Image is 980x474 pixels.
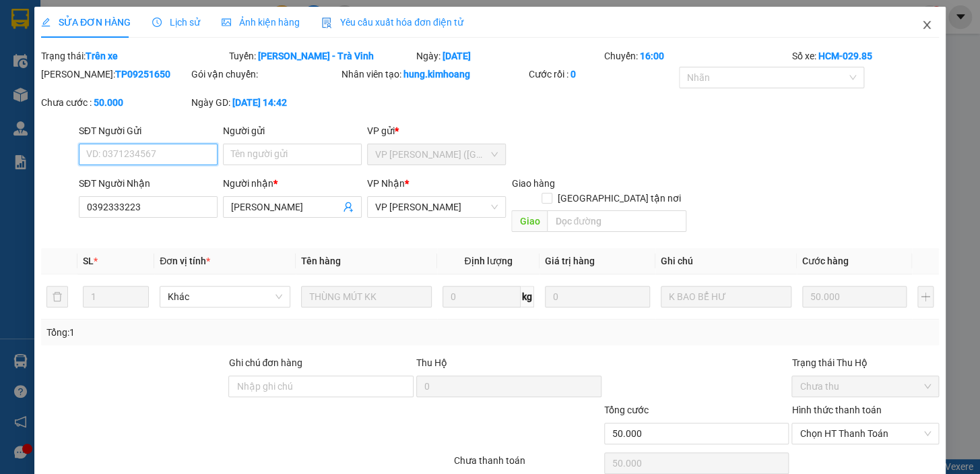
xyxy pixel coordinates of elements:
[403,69,470,80] b: hung.kimhoang
[46,286,68,307] button: delete
[443,51,471,61] b: [DATE]
[545,256,595,266] span: Giá trị hàng
[5,45,135,71] span: VP [PERSON_NAME] ([GEOGRAPHIC_DATA])
[41,17,131,28] span: SỬA ĐƠN HÀNG
[228,357,302,368] label: Ghi chú đơn hàng
[152,18,162,27] span: clock-circle
[301,286,432,307] input: VD: Bàn, Ghế
[802,286,907,307] input: 0
[72,73,100,86] span: CHẢY
[46,325,379,340] div: Tổng: 1
[115,69,170,80] b: TP09251650
[28,26,189,39] span: VP [GEOGRAPHIC_DATA] -
[570,69,576,80] b: 0
[41,18,51,27] span: edit
[86,51,118,61] b: Trên xe
[511,210,547,232] span: Giao
[168,287,282,307] span: Khác
[921,20,932,30] span: close
[5,45,197,71] p: NHẬN:
[301,256,341,266] span: Tên hàng
[152,17,200,28] span: Lịch sử
[917,286,934,307] button: plus
[799,376,931,396] span: Chưa thu
[791,405,881,415] label: Hình thức thanh toán
[603,49,791,63] div: Chuyến:
[790,49,940,63] div: Số xe:
[341,67,527,82] div: Nhân viên tạo:
[818,51,872,61] b: HCM-029.85
[154,26,189,39] span: TRANG
[375,197,498,217] span: VP Vũng Liêm
[547,210,686,232] input: Dọc đường
[908,7,946,45] button: Close
[41,95,189,110] div: Chưa cước :
[223,176,362,191] div: Người nhận
[191,67,339,82] div: Gói vận chuyển:
[228,376,414,397] input: Ghi chú đơn hàng
[41,67,189,82] div: [PERSON_NAME]:
[223,123,362,138] div: Người gửi
[5,26,197,39] p: GỬI:
[83,256,94,266] span: SL
[655,248,797,274] th: Ghi chú
[521,286,534,307] span: kg
[604,405,649,415] span: Tổng cước
[799,423,931,444] span: Chọn HT Thanh Toán
[5,88,32,100] span: GIAO:
[802,256,849,266] span: Cước hàng
[343,202,354,212] span: user-add
[415,49,603,63] div: Ngày:
[79,123,218,138] div: SĐT Người Gửi
[227,49,415,63] div: Tuyến:
[367,178,405,189] span: VP Nhận
[191,95,339,110] div: Ngày GD:
[464,256,512,266] span: Định lượng
[94,97,123,108] b: 50.000
[375,144,498,165] span: VP Trần Phú (Hàng)
[257,51,373,61] b: [PERSON_NAME] - Trà Vinh
[640,51,664,61] b: 16:00
[45,7,156,20] strong: BIÊN NHẬN GỬI HÀNG
[661,286,791,307] input: Ghi Chú
[367,123,506,138] div: VP gửi
[791,355,939,370] div: Trạng thái Thu Hộ
[40,49,228,63] div: Trạng thái:
[222,18,231,27] span: picture
[552,191,686,206] span: [GEOGRAPHIC_DATA] tận nơi
[529,67,676,82] div: Cước rồi :
[321,18,332,28] img: icon
[160,256,210,266] span: Đơn vị tính
[511,178,554,189] span: Giao hàng
[545,286,650,307] input: 0
[222,17,300,28] span: Ảnh kiện hàng
[79,176,218,191] div: SĐT Người Nhận
[416,357,447,368] span: Thu Hộ
[232,97,287,108] b: [DATE] 14:42
[5,73,100,86] span: 0792232550 -
[321,17,463,28] span: Yêu cầu xuất hóa đơn điện tử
